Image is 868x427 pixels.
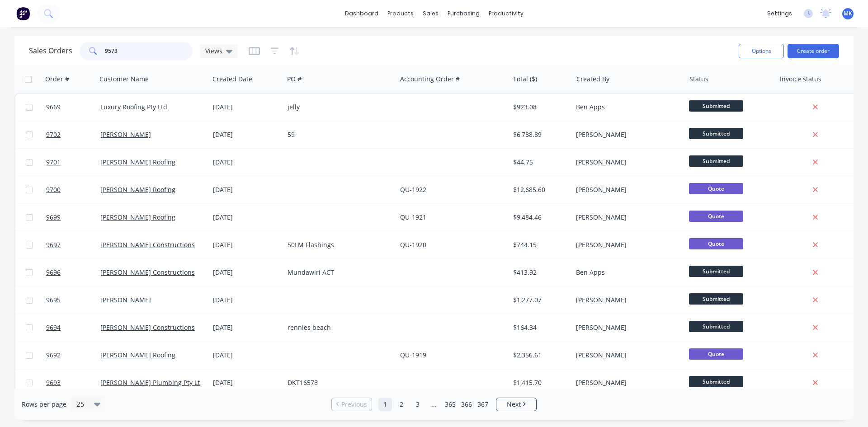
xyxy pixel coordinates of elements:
span: Submitted [689,100,743,112]
span: 9693 [46,378,61,387]
div: Ben Apps [576,268,676,277]
span: 9669 [46,103,61,112]
div: [DATE] [213,351,280,360]
div: $164.34 [513,323,566,332]
span: Quote [689,348,743,360]
div: 50LM Flashings [288,240,388,249]
a: Page 365 [443,398,457,411]
div: [PERSON_NAME] [576,158,676,167]
button: Create order [788,44,839,58]
span: Submitted [689,321,743,332]
div: DKT16578 [288,378,388,387]
div: $9,484.46 [513,213,566,222]
span: Rows per page [22,400,66,409]
a: Previous page [332,400,372,409]
div: [PERSON_NAME] [576,130,676,139]
a: 9697 [46,231,100,258]
div: Order # [45,75,69,84]
span: Submitted [689,376,743,387]
a: Jump forward [427,398,441,411]
div: [DATE] [213,240,280,249]
div: $413.92 [513,268,566,277]
div: $2,356.61 [513,351,566,360]
span: Submitted [689,128,743,139]
div: purchasing [443,7,484,20]
div: jelly [288,103,388,112]
a: [PERSON_NAME] Roofing [100,351,175,359]
a: 9669 [46,94,100,121]
div: Invoice status [780,75,821,84]
div: $1,415.70 [513,378,566,387]
div: [PERSON_NAME] [576,213,676,222]
a: 9692 [46,342,100,369]
div: [DATE] [213,268,280,277]
div: [DATE] [213,213,280,222]
span: 9692 [46,351,61,360]
span: 9700 [46,185,61,194]
div: [DATE] [213,103,280,112]
div: settings [763,7,797,20]
div: [DATE] [213,296,280,305]
a: Page 367 [476,398,490,411]
a: [PERSON_NAME] Constructions [100,323,195,332]
span: Previous [341,400,367,409]
div: [PERSON_NAME] [576,296,676,305]
div: [DATE] [213,130,280,139]
div: [DATE] [213,323,280,332]
div: Ben Apps [576,103,676,112]
a: Next page [496,400,536,409]
span: Views [205,46,222,56]
div: [DATE] [213,185,280,194]
span: Submitted [689,266,743,277]
a: [PERSON_NAME] [100,130,151,139]
a: 9699 [46,204,100,231]
a: [PERSON_NAME] Plumbing Pty Ltd [100,378,204,387]
a: 9696 [46,259,100,286]
input: Search... [105,42,193,60]
a: 9693 [46,369,100,396]
span: MK [844,9,852,18]
div: [PERSON_NAME] [576,240,676,249]
span: 9701 [46,158,61,167]
a: 9694 [46,314,100,341]
a: 9702 [46,121,100,148]
a: Luxury Roofing Pty Ltd [100,103,167,111]
div: sales [418,7,443,20]
div: [PERSON_NAME] [576,323,676,332]
span: Quote [689,238,743,249]
div: productivity [484,7,528,20]
a: QU-1920 [400,240,426,249]
div: Customer Name [99,75,149,84]
div: $1,277.07 [513,296,566,305]
span: 9696 [46,268,61,277]
div: Status [689,75,708,84]
span: 9695 [46,296,61,305]
a: Page 3 [411,398,425,411]
a: [PERSON_NAME] Constructions [100,268,195,277]
a: QU-1922 [400,185,426,194]
a: [PERSON_NAME] Roofing [100,158,175,166]
div: [DATE] [213,158,280,167]
div: $44.75 [513,158,566,167]
a: [PERSON_NAME] Roofing [100,185,175,194]
div: [PERSON_NAME] [576,378,676,387]
div: $923.08 [513,103,566,112]
a: QU-1921 [400,213,426,221]
div: products [383,7,418,20]
a: Page 366 [460,398,473,411]
a: QU-1919 [400,351,426,359]
div: $744.15 [513,240,566,249]
span: 9694 [46,323,61,332]
div: PO # [287,75,302,84]
div: rennies beach [288,323,388,332]
ul: Pagination [328,398,540,411]
span: Submitted [689,155,743,167]
div: Created Date [212,75,252,84]
span: Quote [689,183,743,194]
span: Submitted [689,293,743,305]
div: [PERSON_NAME] [576,351,676,360]
div: [DATE] [213,378,280,387]
span: Next [507,400,521,409]
span: 9699 [46,213,61,222]
div: Accounting Order # [400,75,460,84]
